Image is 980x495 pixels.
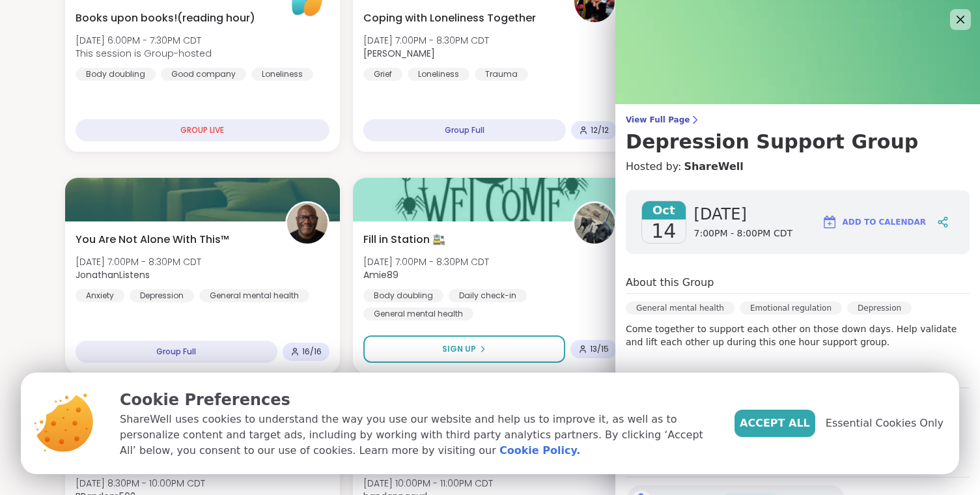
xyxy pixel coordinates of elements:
[363,34,489,47] span: [DATE] 7:00PM - 8:30PM CDT
[626,369,970,388] h4: Group Attendees (4 spots left)
[76,232,229,247] span: You Are Not Alone With This™
[626,275,714,290] h4: About this Group
[130,289,194,302] div: Depression
[574,203,615,244] img: Amie89
[626,115,970,154] a: View Full PageDepression Support Group
[449,289,527,302] div: Daily check-in
[826,416,944,431] span: Essential Cookies Only
[76,68,156,81] div: Body doubling
[363,68,402,81] div: Grief
[120,388,714,412] p: Cookie Preferences
[694,204,792,225] span: [DATE]
[626,130,970,154] h3: Depression Support Group
[251,68,313,81] div: Loneliness
[363,289,443,302] div: Body doubling
[626,159,970,175] h4: Hosted by:
[363,255,489,268] span: [DATE] 7:00PM - 8:30PM CDT
[76,47,212,60] span: This session is Group-hosted
[642,201,686,219] span: Oct
[363,119,567,141] div: Group Full
[816,206,932,238] button: Add to Calendar
[76,341,277,363] div: Group Full
[694,227,792,240] span: 7:00PM - 8:00PM CDT
[590,344,609,354] span: 13 / 15
[199,289,309,302] div: General mental health
[363,335,566,363] button: Sign Up
[651,219,676,243] span: 14
[363,307,473,320] div: General mental health
[822,214,837,230] img: ShareWell Logomark
[847,302,912,315] div: Depression
[76,119,329,141] div: GROUP LIVE
[287,203,328,244] img: JonathanListens
[499,443,580,459] a: Cookie Policy.
[76,477,205,490] span: [DATE] 8:30PM - 10:00PM CDT
[475,68,528,81] div: Trauma
[591,125,609,135] span: 12 / 12
[76,34,212,47] span: [DATE] 6:00PM - 7:30PM CDT
[363,477,493,490] span: [DATE] 10:00PM - 11:00PM CDT
[76,10,255,26] span: Books upon books!(reading hour)
[363,10,536,26] span: Coping with Loneliness Together
[76,268,150,281] b: JonathanListens
[843,216,926,228] span: Add to Calendar
[363,47,435,60] b: [PERSON_NAME]
[442,343,476,355] span: Sign Up
[302,346,322,357] span: 16 / 16
[363,268,399,281] b: Amie89
[735,410,815,437] button: Accept All
[161,68,246,81] div: Good company
[626,302,735,315] div: General mental health
[626,322,970,348] p: Come together to support each other on those down days. Help validate and lift each other up duri...
[740,302,842,315] div: Emotional regulation
[120,412,714,459] p: ShareWell uses cookies to understand the way you use our website and help us to improve it, as we...
[740,416,810,431] span: Accept All
[363,232,445,247] span: Fill in Station 🚉
[408,68,469,81] div: Loneliness
[76,289,124,302] div: Anxiety
[626,115,970,125] span: View Full Page
[76,255,201,268] span: [DATE] 7:00PM - 8:30PM CDT
[684,159,743,175] a: ShareWell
